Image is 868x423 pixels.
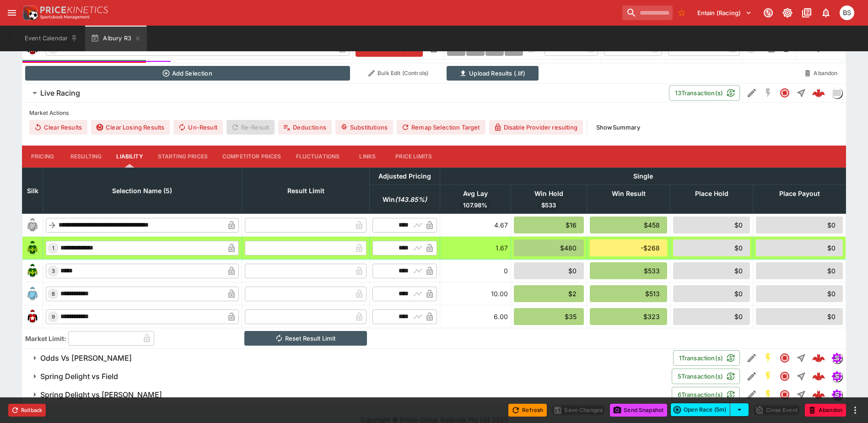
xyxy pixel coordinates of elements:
h6: Live Racing [40,88,80,98]
button: Upload Results (.lif) [447,66,539,81]
button: Send Snapshot [610,404,667,417]
div: $0 [756,217,843,233]
button: Bulk Edit (Controls) [356,66,442,81]
span: Win Result [602,188,656,199]
button: ShowSummary [591,120,646,135]
svg: Closed [779,352,790,363]
button: SGM Enabled [760,386,776,403]
img: PriceKinetics [40,6,108,13]
div: $480 [514,239,584,256]
div: $513 [590,285,667,302]
button: Edit Detail [744,368,760,385]
span: Mark an event as closed and abandoned. [805,405,846,414]
button: Toggle light/dark mode [779,5,796,21]
span: Selection Name (5) [102,185,182,196]
button: 6Transaction(s) [672,387,740,402]
button: Substitutions [335,120,393,135]
span: 1 [50,245,56,251]
div: $0 [514,262,584,279]
div: $533 [590,262,667,279]
img: liveracing [832,88,842,98]
button: SGM Disabled [760,85,776,101]
button: Connected to PK [760,5,776,21]
button: Straight [793,368,809,385]
span: Avg Lay [453,188,498,199]
img: Sportsbook Management [40,15,90,19]
button: Starting Prices [151,146,215,168]
button: 13Transaction(s) [669,85,740,101]
div: liveracing [831,87,842,98]
button: Clear Losing Results [91,120,170,135]
img: logo-cerberus--red.svg [812,87,825,99]
button: Brendan Scoble [837,3,857,23]
div: 1.67 [443,243,507,253]
div: $458 [590,217,667,233]
button: Closed [776,368,793,385]
div: $0 [673,262,750,279]
div: $0 [673,285,750,302]
input: search [622,5,673,20]
div: $323 [590,308,667,325]
button: Abandon [799,66,843,81]
button: more [850,405,861,416]
h6: Spring Delight vs Field [40,372,118,381]
button: Abandon [805,404,846,417]
a: 9d82744d-053e-46cb-a342-c0d148c6a9ee [809,84,828,102]
div: simulator [831,371,842,382]
h6: Odds Vs [PERSON_NAME] [40,353,132,363]
button: Liability [109,146,150,168]
div: split button [671,403,749,416]
button: SGM Enabled [760,368,776,385]
div: $0 [756,285,843,302]
img: runner 9 [25,309,40,324]
div: 10.00 [443,289,507,298]
div: $0 [673,308,750,325]
button: Add Selection [25,66,350,81]
div: $0 [756,262,843,279]
span: 8 [50,291,57,297]
div: $16 [514,217,584,233]
button: No Bookmarks [674,5,689,20]
button: Un-Result [173,120,222,135]
button: Closed [776,350,793,366]
button: Select Tenant [692,5,757,20]
svg: Closed [779,389,790,400]
svg: Closed [779,87,790,98]
button: open drawer [4,5,20,21]
div: 9d82744d-053e-46cb-a342-c0d148c6a9ee [812,87,825,99]
button: Closed [776,386,793,403]
div: 605dc544-41a7-4595-a2b8-7b01e6c174b5 [812,388,825,401]
button: Open Race (5m) [671,403,730,416]
th: Result Limit [242,168,369,213]
button: Competitor Prices [215,146,289,168]
button: Price Limits [388,146,439,168]
img: runner 8 [25,287,40,301]
div: $0 [756,308,843,325]
span: Win(143.85%) [372,194,437,205]
a: f2fa405d-7a9b-4f66-9939-8c309f1e1197 [809,367,828,385]
button: Clear Results [29,120,87,135]
button: Remap Selection Target [397,120,485,135]
img: runner 3 [25,264,40,278]
img: simulator [832,353,842,363]
span: Win Hold [524,188,573,199]
button: Edit Detail [744,386,760,403]
img: runner 1 [25,241,40,255]
button: Odds Vs [PERSON_NAME] [22,349,673,367]
div: Brendan Scoble [840,5,854,20]
img: logo-cerberus--red.svg [812,370,825,383]
div: $35 [514,308,584,325]
h3: Market Limit: [25,334,66,343]
button: Event Calendar [19,26,83,51]
button: 1Transaction(s) [673,350,740,366]
div: 6.00 [443,312,507,321]
span: Place Hold [685,188,739,199]
div: $2 [514,285,584,302]
th: Silk [22,168,43,213]
button: Spring Delight vs [PERSON_NAME] [22,385,672,404]
button: Rollback [8,404,46,417]
span: $533 [538,201,560,210]
div: $0 [673,239,750,256]
span: Re-Result [226,120,275,135]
